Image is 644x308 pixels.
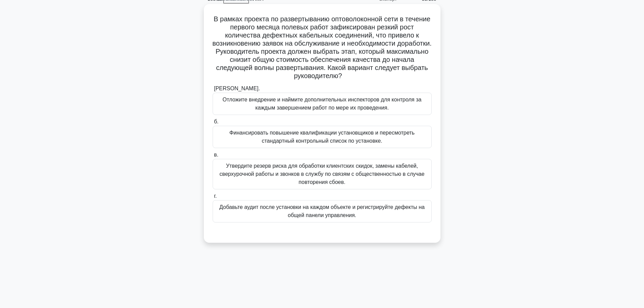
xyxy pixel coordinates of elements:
[214,86,260,91] font: [PERSON_NAME].
[230,130,415,144] font: Финансировать повышение квалификации установщиков и пересмотреть стандартный контрольный список п...
[214,119,219,124] font: б.
[212,15,432,79] font: В рамках проекта по развертыванию оптоволоконной сети в течение первого месяца полевых работ зафи...
[219,204,425,218] font: Добавьте аудит после установки на каждом объекте и регистрируйте дефекты на общей панели управления.
[222,97,421,111] font: Отложите внедрение и наймите дополнительных инспекторов для контроля за каждым завершением работ ...
[214,193,217,199] font: г.
[214,152,218,158] font: в.
[219,163,424,185] font: Утвердите резерв риска для обработки клиентских скидок, замены кабелей, сверхурочной работы и зво...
